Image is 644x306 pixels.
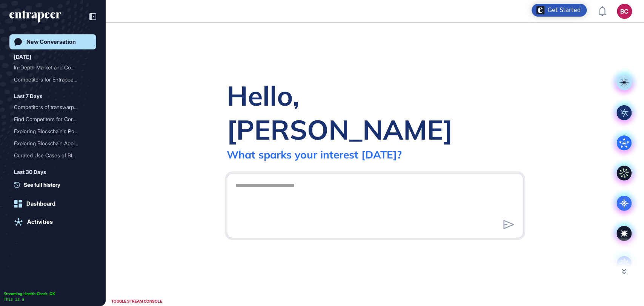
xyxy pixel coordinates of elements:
div: Curated Use Cases of Bloc... [14,149,86,161]
button: BC [617,4,632,19]
div: [DATE] [14,52,31,62]
div: In-Depth Market and Competitive Analysis for Hunter's AI Recruiting Agent [14,62,92,74]
div: Exploring Blockchain Applications in the Global Health Insurance Industry [14,137,92,149]
div: Activities [27,218,53,225]
div: Competitors of transwarp.... [14,101,86,113]
div: Last 7 Days [14,92,42,101]
div: Dashboard [26,200,55,207]
a: See full history [14,181,96,189]
div: New Conversation [26,38,76,45]
div: Competitors for Entrapeer's Hunter Agent [14,74,92,86]
div: Exploring Blockchain's Po... [14,125,86,137]
div: Get Started [547,6,581,14]
div: entrapeer-logo [9,11,61,23]
a: Dashboard [9,196,96,211]
div: Competitors of transwarp.io [14,101,92,113]
div: Competitors for Entrapeer... [14,74,86,86]
div: TOGGLE STREAM CONSOLE [109,297,164,306]
a: New Conversation [9,34,96,49]
div: Last 30 Days [14,168,46,177]
a: Activities [9,214,96,229]
span: See full history [24,181,60,189]
div: In-Depth Market and Compe... [14,62,86,74]
div: Exploring Blockchain Appl... [14,137,86,149]
img: launcher-image-alternative-text [536,6,544,14]
div: Exploring Blockchain's Potential in Health Insurance [14,125,92,137]
div: Find Competitors for Corm... [14,113,86,125]
div: Find Competitors for Cormind [14,113,92,125]
div: What sparks your interest [DATE]? [227,148,402,161]
div: Open Get Started checklist [532,4,587,17]
div: Hello, [PERSON_NAME] [227,78,523,146]
div: Curated Use Cases of Blockchain Applications in Health Insurance [14,149,92,161]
